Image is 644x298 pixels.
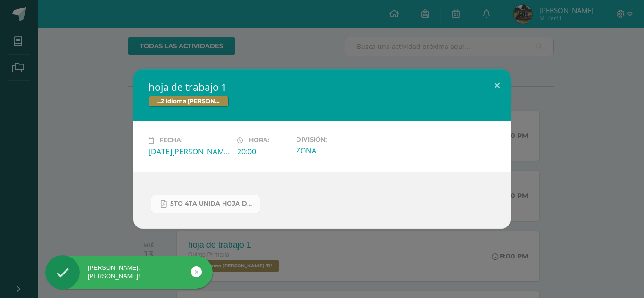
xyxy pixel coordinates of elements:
div: [DATE][PERSON_NAME] [149,146,230,157]
span: L.2 Idioma [PERSON_NAME] [149,96,229,107]
span: Hora: [249,137,269,144]
label: División: [296,136,377,143]
h2: hoja de trabajo 1 [149,81,495,94]
div: [PERSON_NAME], [PERSON_NAME]! [45,264,213,281]
a: 5to 4ta unida hoja de trabajo kaqchikel.pdf [151,195,260,213]
button: Close (Esc) [484,69,511,101]
div: 20:00 [237,146,289,157]
span: Fecha: [159,137,182,144]
div: ZONA [296,145,377,156]
span: 5to 4ta unida hoja de trabajo kaqchikel.pdf [170,200,255,208]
